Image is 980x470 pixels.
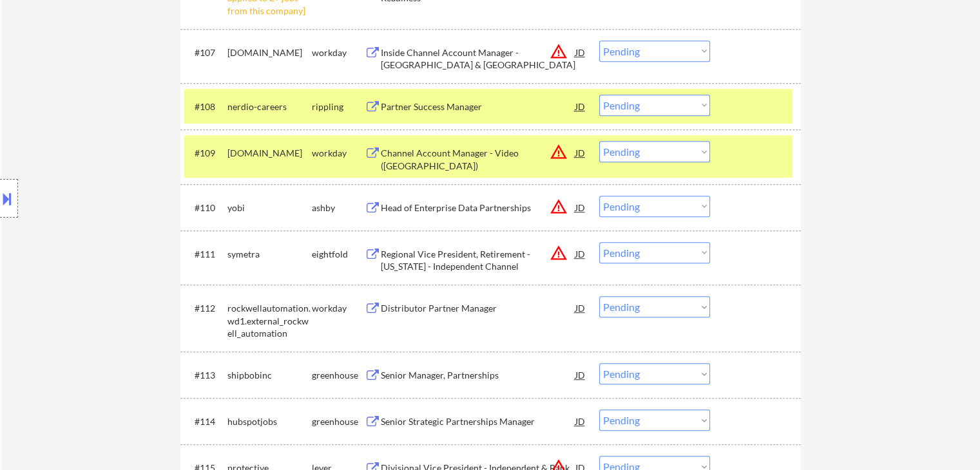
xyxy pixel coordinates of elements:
[227,46,312,59] div: [DOMAIN_NAME]
[574,41,587,64] div: JD
[574,409,587,433] div: JD
[550,42,568,61] button: warning_amber
[312,302,365,315] div: workday
[574,363,587,386] div: JD
[381,415,575,428] div: Senior Strategic Partnerships Manager
[381,46,575,71] div: Inside Channel Account Manager - [GEOGRAPHIC_DATA] & [GEOGRAPHIC_DATA]
[381,302,575,315] div: Distributor Partner Manager
[312,415,365,428] div: greenhouse
[381,202,575,214] div: Head of Enterprise Data Partnerships
[574,196,587,219] div: JD
[227,248,312,261] div: symetra
[574,95,587,118] div: JD
[550,198,568,216] button: warning_amber
[312,100,365,113] div: rippling
[381,147,575,172] div: Channel Account Manager - Video ([GEOGRAPHIC_DATA])
[195,415,217,428] div: #114
[312,248,365,261] div: eightfold
[312,46,365,59] div: workday
[227,302,312,340] div: rockwellautomation.wd1.external_rockwell_automation
[312,202,365,214] div: ashby
[550,244,568,262] button: warning_amber
[227,415,312,428] div: hubspotjobs
[381,369,575,382] div: Senior Manager, Partnerships
[195,46,217,59] div: #107
[227,202,312,214] div: yobi
[381,100,575,113] div: Partner Success Manager
[574,141,587,164] div: JD
[195,369,217,382] div: #113
[312,147,365,160] div: workday
[550,143,568,161] button: warning_amber
[574,242,587,265] div: JD
[381,248,575,273] div: Regional Vice President, Retirement - [US_STATE] - Independent Channel
[227,100,312,113] div: nerdio-careers
[574,296,587,319] div: JD
[312,369,365,382] div: greenhouse
[227,147,312,160] div: [DOMAIN_NAME]
[227,369,312,382] div: shipbobinc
